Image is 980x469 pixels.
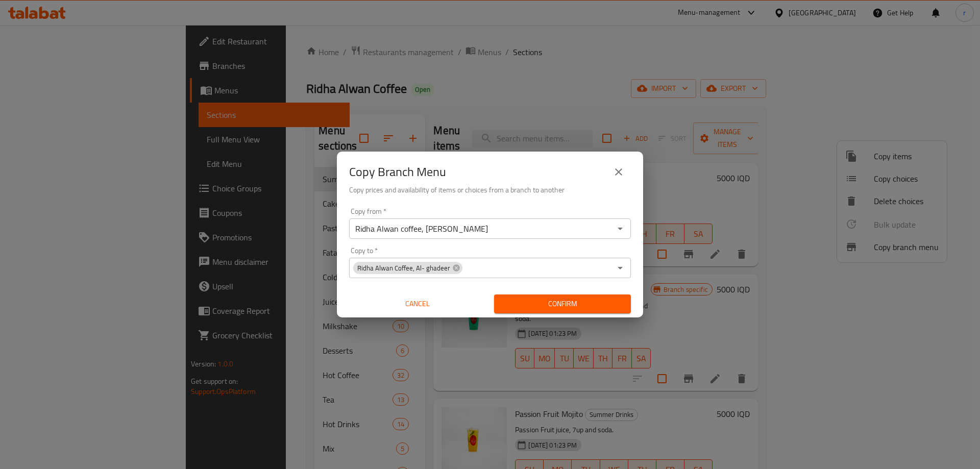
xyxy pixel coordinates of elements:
[613,221,627,236] button: Open
[353,263,454,273] span: Ridha Alwan Coffee, Al- ghadeer
[353,298,482,310] span: Cancel
[349,294,486,313] button: Cancel
[606,160,631,184] button: close
[502,298,623,310] span: Confirm
[349,164,446,180] h2: Copy Branch Menu
[613,261,627,275] button: Open
[353,262,462,274] div: Ridha Alwan Coffee, Al- ghadeer
[349,184,631,195] h6: Copy prices and availability of items or choices from a branch to another
[494,294,631,313] button: Confirm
